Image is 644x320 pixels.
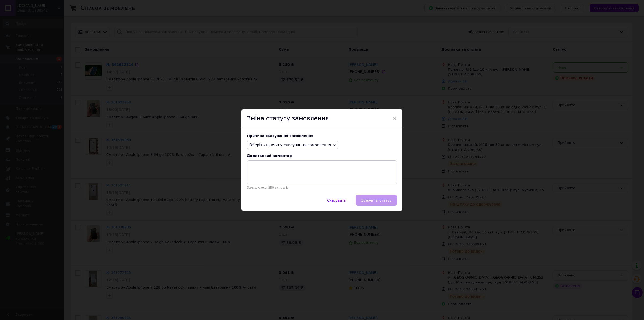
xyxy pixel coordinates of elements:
[247,134,397,138] div: Причина скасування замовлення
[327,198,346,202] span: Скасувати
[241,109,402,128] div: Зміна статусу замовлення
[249,143,331,147] span: Оберіть причину скасування замовлення
[321,195,352,206] button: Скасувати
[247,154,397,158] div: Додатковий коментар
[392,114,397,123] span: ×
[247,186,397,189] p: Залишилось: 250 символів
